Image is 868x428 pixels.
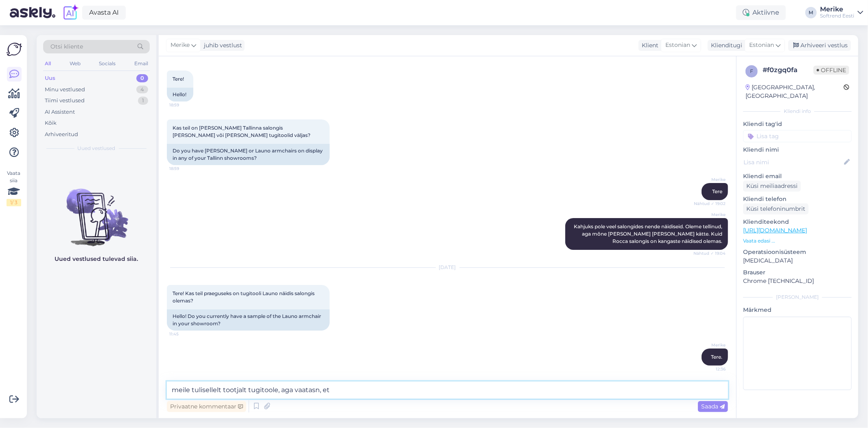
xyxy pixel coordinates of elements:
div: juhib vestlust [201,41,242,50]
div: [GEOGRAPHIC_DATA], [GEOGRAPHIC_DATA] [746,83,844,100]
span: 18:59 [169,102,200,108]
span: Merike [695,342,726,348]
div: Küsi telefoninumbrit [743,203,809,214]
div: [DATE] [167,264,728,271]
div: AI Assistent [45,108,75,116]
div: Do you have [PERSON_NAME] or Launo armchairs on display in any of your Tallinn showrooms? [167,144,330,165]
span: Nähtud ✓ 19:04 [693,250,726,256]
p: Operatsioonisüsteem [743,248,852,256]
span: Kahjuks pole veel salongides nende näidiseid. Oleme tellinud, aga mõne [PERSON_NAME] [PERSON_NAME... [574,223,724,244]
p: Brauser [743,268,852,277]
div: Kõik [45,119,57,127]
div: Minu vestlused [45,86,85,94]
div: Klient [638,41,658,50]
span: f [750,68,753,74]
span: Saada [701,403,725,410]
img: Askly Logo [7,42,22,57]
span: Estonian [749,41,774,50]
div: Email [133,58,150,69]
div: Klienditugi [708,41,742,50]
span: Estonian [665,41,690,50]
div: Privaatne kommentaar [167,401,246,412]
div: All [43,58,52,69]
input: Lisa tag [743,130,852,142]
div: Softrend Eesti [820,13,854,19]
span: Merike [695,212,726,218]
span: Otsi kliente [50,42,83,51]
span: Tere [712,188,722,194]
p: Kliendi telefon [743,195,852,203]
div: Uus [45,74,55,82]
p: Kliendi tag'id [743,120,852,128]
div: Hello! [167,88,193,101]
div: M [805,7,817,18]
div: [PERSON_NAME] [743,293,852,301]
span: Tere! Kas teil praeguseks on tugitooli Launo näidis salongis olemas? [173,290,316,304]
div: Kliendi info [743,108,852,115]
a: MerikeSoftrend Eesti [820,6,863,19]
a: Avasta AI [82,6,126,20]
div: Hello! Do you currently have a sample of the Launo armchair in your showroom? [167,309,330,331]
img: No chats [37,174,156,247]
div: Aktiivne [736,5,786,20]
p: [MEDICAL_DATA] [743,256,852,265]
span: Uued vestlused [78,145,116,152]
input: Lisa nimi [743,158,842,167]
div: 1 [138,97,148,105]
p: Klienditeekond [743,218,852,226]
p: Märkmed [743,306,852,314]
div: Arhiveeri vestlus [788,40,851,51]
textarea: meile tulisellelt tootjalt tugitoole, aga vaatasn, et [167,382,728,399]
span: 18:59 [169,165,200,172]
a: [URL][DOMAIN_NAME] [743,227,807,234]
div: Tiimi vestlused [45,97,85,105]
span: Merike [171,41,190,50]
p: Kliendi email [743,172,852,181]
span: Nähtud ✓ 19:02 [694,201,726,207]
p: Chrome [TECHNICAL_ID] [743,277,852,285]
span: Tere! [173,76,184,82]
div: Arhiveeritud [45,130,78,139]
span: 11:45 [169,331,200,337]
div: # f0zgq0fa [763,65,813,75]
p: Vaata edasi ... [743,237,852,245]
div: 4 [136,86,148,94]
span: 12:36 [695,366,726,372]
div: 1 / 3 [7,199,21,206]
p: Kliendi nimi [743,146,852,154]
div: Web [68,58,82,69]
span: Tere. [711,354,722,360]
span: Offline [813,66,849,75]
img: explore-ai [62,4,79,21]
div: Merike [820,6,854,13]
div: Socials [97,58,117,69]
span: Merike [695,176,726,183]
div: Küsi meiliaadressi [743,181,801,192]
p: Uued vestlused tulevad siia. [55,255,138,263]
div: Vaata siia [7,170,21,206]
span: Kas teil on [PERSON_NAME] Tallinna salongis [PERSON_NAME] või [PERSON_NAME] tugitoolid väljas? [173,125,310,138]
div: 0 [136,74,148,82]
